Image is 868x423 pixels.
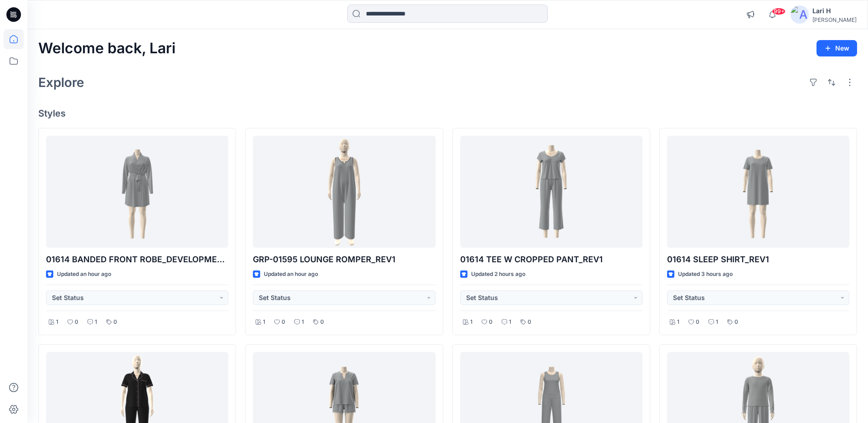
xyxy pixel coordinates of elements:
img: avatar [791,5,809,24]
p: Updated 2 hours ago [471,270,525,279]
h2: Explore [38,75,84,90]
span: 99+ [772,8,786,15]
p: Updated an hour ago [264,270,318,279]
p: 1 [470,317,473,327]
p: 0 [696,317,699,327]
p: 1 [716,317,718,327]
p: 0 [282,317,285,327]
p: Updated 3 hours ago [678,270,733,279]
p: 0 [734,317,738,327]
p: 1 [509,317,511,327]
p: GRP-01595 LOUNGE ROMPER_REV1 [253,253,435,266]
p: 1 [302,317,304,327]
p: 0 [528,317,531,327]
h4: Styles [38,108,857,119]
p: 1 [95,317,97,327]
a: GRP-01595 LOUNGE ROMPER_REV1 [253,136,435,248]
a: 01614 BANDED FRONT ROBE_DEVELOPMENT [46,136,228,248]
p: 01614 BANDED FRONT ROBE_DEVELOPMENT [46,253,228,266]
p: 01614 SLEEP SHIRT_REV1 [667,253,849,266]
p: 0 [489,317,493,327]
a: 01614 TEE W CROPPED PANT_REV1 [460,136,642,248]
div: [PERSON_NAME] [812,16,857,23]
p: Updated an hour ago [57,270,111,279]
h2: Welcome back, Lari [38,40,175,57]
p: 1 [263,317,265,327]
a: 01614 SLEEP SHIRT_REV1 [667,136,849,248]
p: 0 [75,317,78,327]
p: 0 [320,317,324,327]
p: 1 [56,317,58,327]
p: 01614 TEE W CROPPED PANT_REV1 [460,253,642,266]
div: Lari H [812,5,857,16]
button: New [817,40,857,56]
p: 1 [677,317,679,327]
p: 0 [113,317,117,327]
